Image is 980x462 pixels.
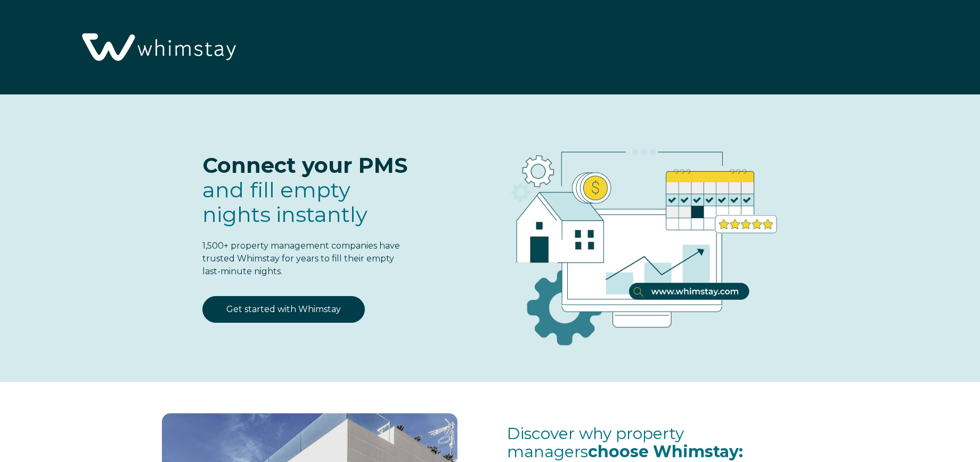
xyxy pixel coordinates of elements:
span: Connect your PMS [202,152,407,178]
span: choose Whimstay: [588,442,743,461]
img: RBO Ilustrations-03 [451,116,826,362]
span: Discover why property managers [507,424,743,462]
span: fill empty nights instantly [202,177,367,227]
img: Whimstay Logo-02 1 [75,5,241,91]
span: 1,500+ property management companies have trusted Whimstay for years to fill their empty last-min... [202,241,400,276]
span: and [202,177,367,227]
a: Get started with Whimstay [202,296,365,323]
